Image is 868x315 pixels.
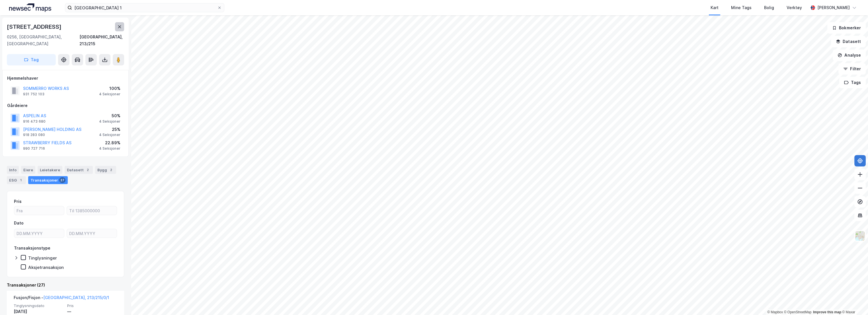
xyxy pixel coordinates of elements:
div: Aksjetransaksjon [28,265,64,270]
div: [PERSON_NAME] [817,4,850,11]
div: 931 752 103 [23,92,44,96]
div: 25% [99,126,120,133]
div: Kart [711,4,719,11]
a: Mapbox [767,310,783,314]
a: Improve this map [813,310,841,314]
div: 2 [108,167,114,173]
div: Hjemmelshaver [7,75,124,82]
div: Pris [14,198,22,205]
div: Tinglysninger [28,255,57,261]
div: Transaksjonstype [14,245,50,252]
a: OpenStreetMap [784,310,812,314]
div: 4 Seksjoner [99,146,120,151]
input: Fra [14,206,64,215]
a: [GEOGRAPHIC_DATA], 213/215/0/1 [43,295,109,300]
div: 22.89% [99,139,120,146]
div: Kontrollprogram for chat [840,288,868,315]
div: Eiere [21,166,35,174]
iframe: Chat Widget [840,288,868,315]
div: Bolig [764,4,774,11]
div: 916 473 680 [23,119,46,124]
div: Gårdeiere [7,102,124,109]
div: Bygg [95,166,116,174]
button: Analyse [833,50,866,61]
input: DD.MM.YYYY [67,229,117,238]
div: — [67,308,117,315]
div: Transaksjoner (27) [7,282,124,289]
div: [GEOGRAPHIC_DATA], 213/215 [79,34,124,47]
div: 990 727 716 [23,146,45,151]
button: Tags [839,77,866,88]
img: Z [855,230,865,241]
div: 1 [18,177,24,183]
div: 27 [59,177,65,183]
div: ESG [7,176,26,184]
div: Datasett [65,166,93,174]
button: Bokmerker [827,22,866,34]
img: logo.a4113a55bc3d86da70a041830d287a7e.svg [9,3,51,12]
div: Dato [14,220,24,227]
button: Tag [7,54,56,65]
input: Til 1385000000 [67,206,117,215]
div: Mine Tags [731,4,752,11]
div: 2 [85,167,91,173]
button: Filter [838,63,866,75]
div: 50% [99,112,120,119]
button: Datasett [831,36,866,47]
div: 4 Seksjoner [99,133,120,137]
div: Fusjon/Fisjon - [14,294,109,303]
div: Info [7,166,19,174]
div: 100% [99,85,120,92]
span: Tinglysningsdato [14,303,64,308]
div: 4 Seksjoner [99,119,120,124]
div: 4 Seksjoner [99,92,120,96]
div: [DATE] [14,308,64,315]
div: Leietakere [38,166,62,174]
div: [STREET_ADDRESS] [7,22,63,31]
input: Søk på adresse, matrikkel, gårdeiere, leietakere eller personer [72,3,217,12]
input: DD.MM.YYYY [14,229,64,238]
div: 918 283 080 [23,133,45,137]
div: 0256, [GEOGRAPHIC_DATA], [GEOGRAPHIC_DATA] [7,34,79,47]
div: Verktøy [787,4,802,11]
span: Pris [67,303,117,308]
div: Transaksjoner [28,176,68,184]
